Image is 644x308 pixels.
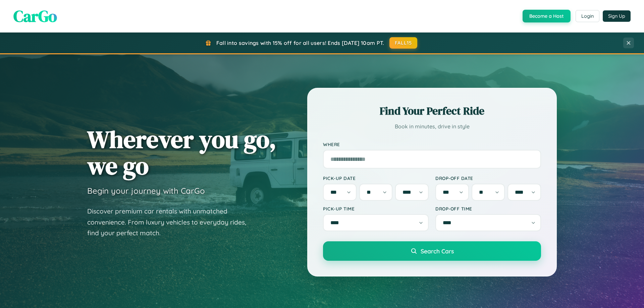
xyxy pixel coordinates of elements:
h2: Find Your Perfect Ride [323,104,541,118]
p: Discover premium car rentals with unmatched convenience. From luxury vehicles to everyday rides, ... [87,206,255,239]
label: Pick-up Time [323,206,429,211]
button: Search Cars [323,241,541,261]
span: Fall into savings with 15% off for all users! Ends [DATE] 10am PT. [216,40,384,46]
h3: Begin your journey with CarGo [87,186,205,196]
label: Pick-up Date [323,175,429,181]
button: Sign Up [603,10,631,22]
span: CarGo [13,5,57,27]
label: Drop-off Date [435,175,541,181]
button: Login [576,10,599,22]
span: Search Cars [421,247,454,255]
button: Become a Host [523,10,571,22]
h1: Wherever you go, we go [87,126,276,179]
label: Drop-off Time [435,206,541,211]
label: Where [323,141,541,147]
button: FALL15 [389,37,418,49]
p: Book in minutes, drive in style [323,122,541,131]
